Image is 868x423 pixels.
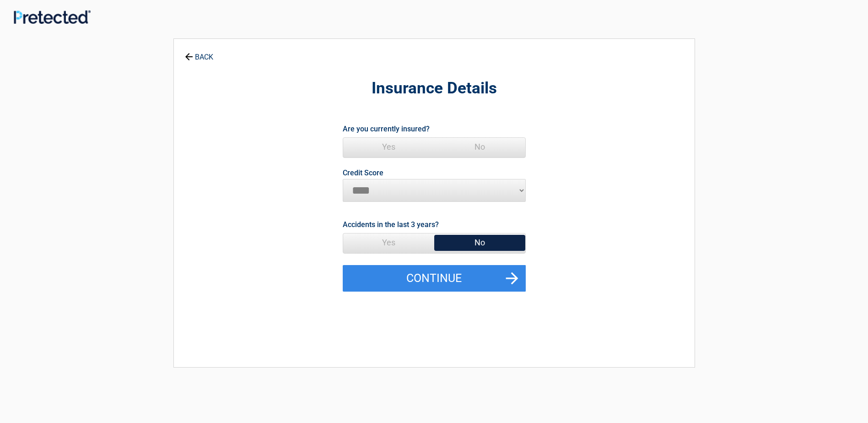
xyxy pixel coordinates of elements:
label: Credit Score [343,169,383,177]
span: No [434,233,525,252]
img: Main Logo [14,10,91,24]
h2: Insurance Details [224,78,644,99]
span: Yes [343,233,434,252]
span: Yes [343,138,434,156]
button: Continue [343,265,526,292]
span: No [434,138,525,156]
a: BACK [183,45,215,61]
label: Are you currently insured? [343,123,430,135]
label: Accidents in the last 3 years? [343,218,439,231]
